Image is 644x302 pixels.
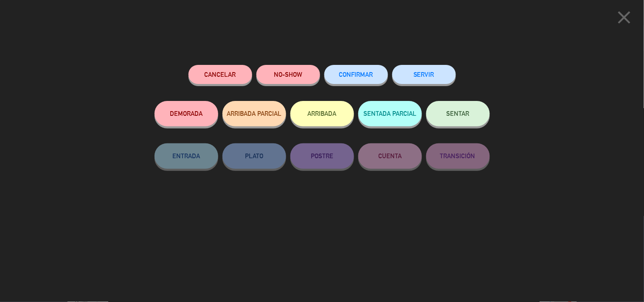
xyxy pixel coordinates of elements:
[358,101,422,126] button: SENTADA PARCIAL
[611,6,638,31] button: close
[227,110,281,117] span: ARRIBADA PARCIAL
[426,143,490,169] button: TRANSICIÓN
[290,143,354,169] button: POSTRE
[155,143,218,169] button: ENTRADA
[358,143,422,169] button: CUENTA
[426,101,490,126] button: SENTAR
[222,101,286,126] button: ARRIBADA PARCIAL
[256,65,320,84] button: NO-SHOW
[392,65,456,84] button: SERVIR
[339,71,373,78] span: CONFIRMAR
[222,143,286,169] button: PLATO
[290,101,354,126] button: ARRIBADA
[614,7,635,28] i: close
[324,65,388,84] button: CONFIRMAR
[188,65,252,84] button: Cancelar
[447,110,470,117] span: SENTAR
[155,101,218,126] button: DEMORADA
